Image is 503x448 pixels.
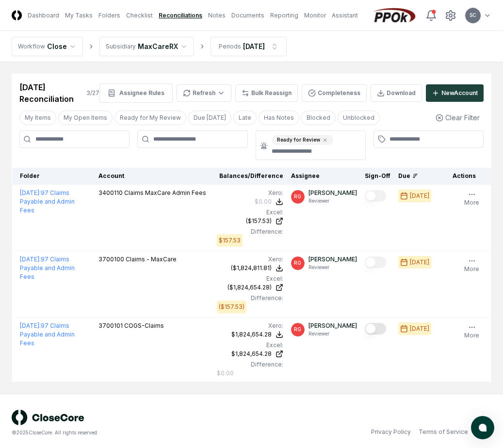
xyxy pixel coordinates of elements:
[65,11,93,20] a: My Tasks
[294,193,301,200] span: RG
[233,111,257,125] button: Late
[114,111,186,125] button: Ready for My Review
[217,321,283,330] div: Xero :
[338,111,380,125] button: Unblocked
[365,190,386,202] button: Mark complete
[219,236,241,245] div: $157.53
[12,429,252,436] div: © 2025 CloseCore. All rights reserved.
[12,37,287,56] nav: breadcrumb
[98,256,124,263] span: 3700100
[231,264,272,272] div: ($1,824,811.81)
[308,264,357,271] p: Reviewer
[211,37,287,56] button: Periods[DATE]
[227,283,272,292] div: ($1,824,654.28)
[20,256,75,280] a: [DATE]:97 Claims Payable and Admin Fees
[308,255,357,264] p: [PERSON_NAME]
[28,11,59,20] a: Dashboard
[217,227,283,236] div: Difference:
[371,8,418,23] img: PPOk logo
[98,11,120,20] a: Folders
[217,350,283,358] a: $1,824,654.28
[432,109,484,127] button: Clear Filter
[259,111,299,125] button: Has Notes
[470,12,476,19] span: SC
[217,360,283,369] div: Difference:
[308,189,357,197] p: [PERSON_NAME]
[20,322,75,347] a: [DATE]:97 Claims Payable and Admin Fees
[217,274,283,283] div: Excel:
[98,189,123,196] span: 3400110
[464,7,482,24] button: SC
[86,89,99,97] div: 3 / 27
[213,168,287,185] th: Balances/Difference
[188,111,231,125] button: Due Today
[301,111,336,125] button: Blocked
[365,323,386,335] button: Mark complete
[126,11,153,20] a: Checklist
[398,172,437,180] div: Due
[308,321,357,330] p: [PERSON_NAME]
[217,283,283,292] a: ($1,824,654.28)
[217,189,283,197] div: Xero :
[361,168,394,185] th: Sign-Off
[12,10,22,20] img: Logo
[219,42,241,51] div: Periods
[20,322,41,329] span: [DATE] :
[19,81,82,105] div: [DATE] Reconciliation
[124,189,206,196] span: Claims MaxCare Admin Fees
[410,192,429,200] div: [DATE]
[159,11,202,20] a: Reconciliations
[471,416,494,439] button: atlas-launcher
[217,255,283,264] div: Xero :
[231,330,283,339] button: $1,824,654.28
[98,322,123,329] span: 3700101
[445,172,484,180] div: Actions
[126,256,177,263] span: Claims - MaxCare
[124,322,164,329] span: COGS-Claims
[18,42,45,51] div: Workflow
[246,217,272,225] div: ($157.53)
[294,259,301,267] span: RG
[308,330,357,337] p: Reviewer
[12,168,95,185] th: Folder
[98,172,210,180] div: Account
[462,255,481,275] button: More
[106,42,136,51] div: Subsidiary
[58,111,113,125] button: My Open Items
[426,84,484,102] button: NewAccount
[231,11,264,20] a: Documents
[12,410,84,425] img: logo
[217,294,283,303] div: Difference:
[410,324,429,333] div: [DATE]
[20,256,41,263] span: [DATE] :
[217,341,283,350] div: Excel:
[462,189,481,209] button: More
[294,326,301,333] span: RG
[208,11,226,20] a: Notes
[410,258,429,267] div: [DATE]
[231,330,272,339] div: $1,824,654.28
[99,83,173,103] button: Assignee Rules
[255,197,272,206] div: $0.00
[217,208,283,217] div: Excel:
[217,217,283,225] a: ($157.53)
[304,11,326,20] a: Monitor
[270,11,298,20] a: Reporting
[217,369,234,378] div: $0.00
[255,197,283,206] button: $0.00
[441,89,478,97] div: New Account
[308,197,357,205] p: Reviewer
[371,84,422,102] button: Download
[462,321,481,342] button: More
[219,303,244,311] div: ($157.53)
[243,41,265,51] div: [DATE]
[272,135,333,145] div: Ready for Review
[231,264,283,272] button: ($1,824,811.81)
[302,84,367,102] button: Completeness
[419,428,468,436] a: Terms of Service
[20,189,41,196] span: [DATE] :
[365,256,386,268] button: Mark complete
[231,350,272,358] div: $1,824,654.28
[235,84,298,102] button: Bulk Reassign
[20,189,75,214] a: [DATE]:97 Claims Payable and Admin Fees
